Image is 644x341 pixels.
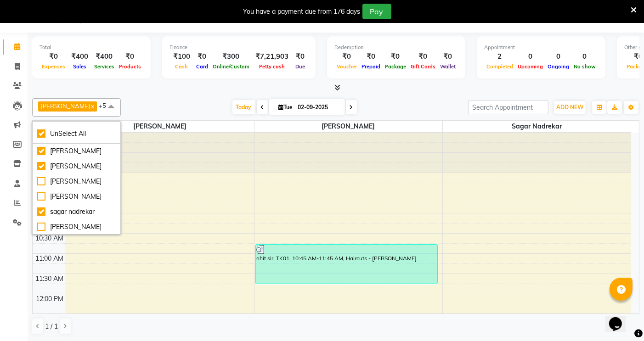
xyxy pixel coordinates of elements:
[40,44,143,51] div: Total
[383,63,408,70] span: Package
[383,51,408,62] div: ₹0
[243,7,361,17] div: You have a payment due from 176 days
[484,44,598,51] div: Appointment
[293,63,307,70] span: Due
[554,101,586,114] button: ADD NEW
[173,63,191,70] span: Cash
[545,51,571,62] div: 0
[194,51,210,62] div: ₹0
[252,51,292,62] div: ₹7,21,903
[545,63,571,70] span: Ongoing
[71,63,89,70] span: Sales
[362,4,391,19] button: Pay
[515,51,545,62] div: 0
[292,51,308,62] div: ₹0
[359,63,383,70] span: Prepaid
[117,51,143,62] div: ₹0
[34,234,66,243] div: 10:30 AM
[68,51,92,62] div: ₹400
[257,63,287,70] span: Petty cash
[443,121,631,132] span: sagar nadrekar
[37,146,116,156] div: [PERSON_NAME]
[90,102,94,110] a: x
[45,322,58,331] span: 1 / 1
[334,44,458,51] div: Redemption
[277,104,295,111] span: Tue
[256,245,437,284] div: ohit sir, TK01, 10:45 AM-11:45 AM, Haircuts - [PERSON_NAME]
[37,162,116,171] div: [PERSON_NAME]
[37,177,116,186] div: [PERSON_NAME]
[408,51,438,62] div: ₹0
[556,104,583,111] span: ADD NEW
[169,51,194,62] div: ₹100
[117,63,143,70] span: Products
[359,51,383,62] div: ₹0
[34,254,66,263] div: 11:00 AM
[92,63,117,70] span: Services
[92,51,117,62] div: ₹400
[40,51,68,62] div: ₹0
[484,63,515,70] span: Completed
[232,100,255,114] span: Today
[169,44,308,51] div: Finance
[37,192,116,201] div: [PERSON_NAME]
[468,100,548,114] input: Search Appointment
[295,101,341,114] input: 2025-09-02
[37,129,116,139] div: UnSelect All
[605,304,635,332] iframe: chat widget
[41,102,90,110] span: [PERSON_NAME]
[34,274,66,284] div: 11:30 AM
[34,294,66,304] div: 12:00 PM
[194,63,210,70] span: Card
[210,51,252,62] div: ₹300
[37,222,116,232] div: [PERSON_NAME]
[37,207,116,217] div: sagar nadrekar
[438,63,458,70] span: Wallet
[571,51,598,62] div: 0
[99,102,113,109] span: +5
[484,51,515,62] div: 2
[334,51,359,62] div: ₹0
[334,63,359,70] span: Voucher
[438,51,458,62] div: ₹0
[33,121,66,130] div: Stylist
[408,63,438,70] span: Gift Cards
[210,63,252,70] span: Online/Custom
[571,63,598,70] span: No show
[40,63,68,70] span: Expenses
[515,63,545,70] span: Upcoming
[254,121,442,132] span: [PERSON_NAME]
[66,121,254,132] span: [PERSON_NAME]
